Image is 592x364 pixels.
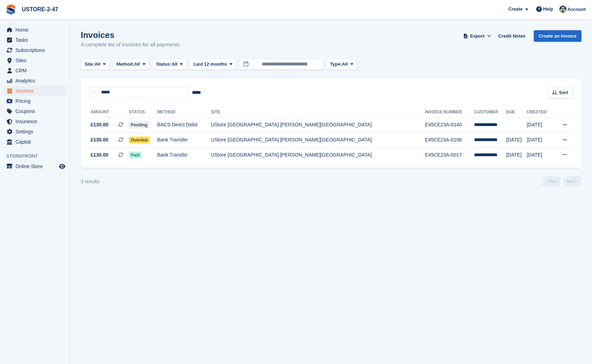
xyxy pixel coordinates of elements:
button: Method: All [113,59,150,70]
span: Invoices [15,86,58,96]
a: Create an Invoice [534,30,581,42]
div: 3 results [81,178,99,185]
span: Method: [117,61,134,68]
span: Pricing [15,96,58,106]
span: Pending [129,121,150,128]
td: Bank Transfer [157,133,211,148]
button: Status: All [152,59,186,70]
a: Next [563,176,581,187]
a: menu [4,66,66,75]
td: [DATE] [506,133,527,148]
span: CRM [15,66,58,75]
button: Export [462,30,493,42]
a: menu [4,117,66,126]
td: UStore [GEOGRAPHIC_DATA] [PERSON_NAME][GEOGRAPHIC_DATA] [211,147,425,162]
span: Online Store [15,161,58,171]
td: [DATE] [527,133,553,148]
img: stora-icon-8386f47178a22dfd0bd8f6a31ec36ba5ce8667c1dd55bd0f319d3a0aa187defe.svg [6,4,16,15]
a: menu [4,106,66,116]
span: Coupons [15,106,58,116]
span: Insurance [15,117,58,126]
span: Overdue [129,137,150,144]
span: All [172,61,178,68]
p: A complete list of invoices for all payments [81,41,180,49]
span: Settings [15,127,58,137]
a: Preview store [58,162,66,171]
span: All [94,61,100,68]
span: Paid [129,152,142,159]
td: [DATE] [527,147,553,162]
span: Tasks [15,35,58,45]
span: Site: [85,61,94,68]
span: Sort [559,89,568,96]
td: [DATE] [527,118,553,133]
span: All [342,61,348,68]
span: Help [543,6,553,13]
span: Export [470,33,485,40]
td: E45CE23A-0017 [425,147,474,162]
a: menu [4,86,66,96]
td: Bank Transfer [157,147,211,162]
button: Type: All [326,59,357,70]
td: BACS Direct Debit [157,118,211,133]
h1: Invoices [81,30,180,40]
a: menu [4,35,66,45]
span: Account [567,6,586,13]
th: Amount [89,107,129,118]
button: Last 12 months [190,59,236,70]
td: UStore [GEOGRAPHIC_DATA] [PERSON_NAME][GEOGRAPHIC_DATA] [211,118,425,133]
th: Created [527,107,553,118]
th: Status [129,107,157,118]
span: £130.00 [91,121,108,128]
span: All [134,61,140,68]
th: Invoice Number [425,107,474,118]
td: [DATE] [506,147,527,162]
td: UStore [GEOGRAPHIC_DATA] [PERSON_NAME][GEOGRAPHIC_DATA] [211,133,425,148]
span: Capital [15,137,58,147]
span: Subscriptions [15,45,58,55]
span: Create [508,6,522,13]
a: Previous [542,176,560,187]
button: Site: All [81,59,110,70]
span: Last 12 months [193,61,227,68]
a: Credit Notes [495,30,528,42]
a: menu [4,55,66,65]
a: menu [4,161,66,171]
th: Method [157,107,211,118]
span: Type: [330,61,342,68]
th: Customer [474,107,506,118]
span: £130.00 [91,136,108,144]
span: Analytics [15,76,58,86]
span: Status: [156,61,171,68]
span: Sites [15,55,58,65]
th: Site [211,107,425,118]
a: menu [4,25,66,35]
a: USTORE-2-47 [19,4,61,15]
a: menu [4,127,66,137]
img: Kelly Donaldson [559,6,566,13]
td: E45CE23A-0106 [425,133,474,148]
a: menu [4,45,66,55]
a: menu [4,76,66,86]
span: Home [15,25,58,35]
td: E45CE23A-0140 [425,118,474,133]
nav: Page [541,176,583,187]
span: Storefront [6,153,70,160]
th: Due [506,107,527,118]
a: menu [4,137,66,147]
a: menu [4,96,66,106]
span: £130.00 [91,151,108,159]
